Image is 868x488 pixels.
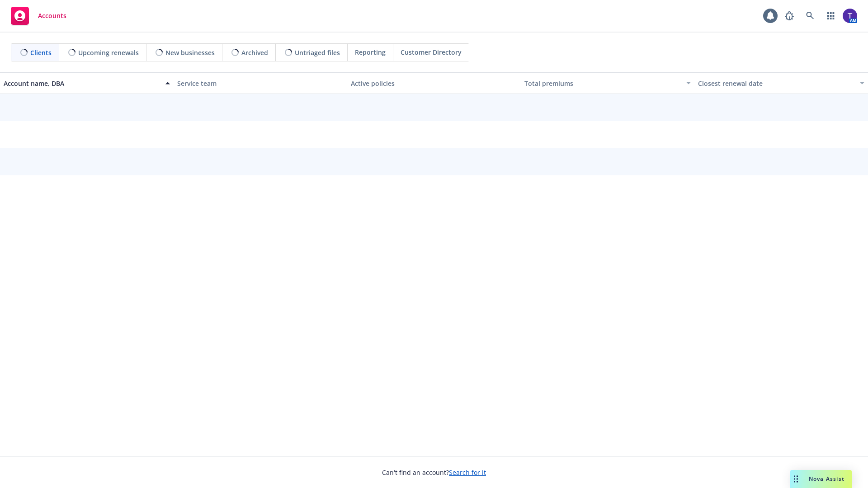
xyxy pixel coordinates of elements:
[241,48,268,57] span: Archived
[30,48,52,57] span: Clients
[449,468,486,477] a: Search for it
[809,475,844,483] span: Nova Assist
[174,72,347,94] button: Service team
[78,48,139,57] span: Upcoming renewals
[780,7,798,25] a: Report a Bug
[401,47,462,57] span: Customer Directory
[694,72,868,94] button: Closest renewal date
[790,470,852,488] button: Nova Assist
[521,72,694,94] button: Total premiums
[801,7,819,25] a: Search
[843,9,857,23] img: photo
[698,79,854,88] div: Closest renewal date
[295,48,340,57] span: Untriaged files
[351,79,517,88] div: Active policies
[4,79,160,88] div: Account name, DBA
[822,7,840,25] a: Switch app
[524,79,681,88] div: Total premiums
[38,12,66,19] span: Accounts
[790,470,802,488] div: Drag to move
[355,47,386,57] span: Reporting
[165,48,215,57] span: New businesses
[177,79,344,88] div: Service team
[382,468,486,477] span: Can't find an account?
[347,72,521,94] button: Active policies
[7,3,70,28] a: Accounts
